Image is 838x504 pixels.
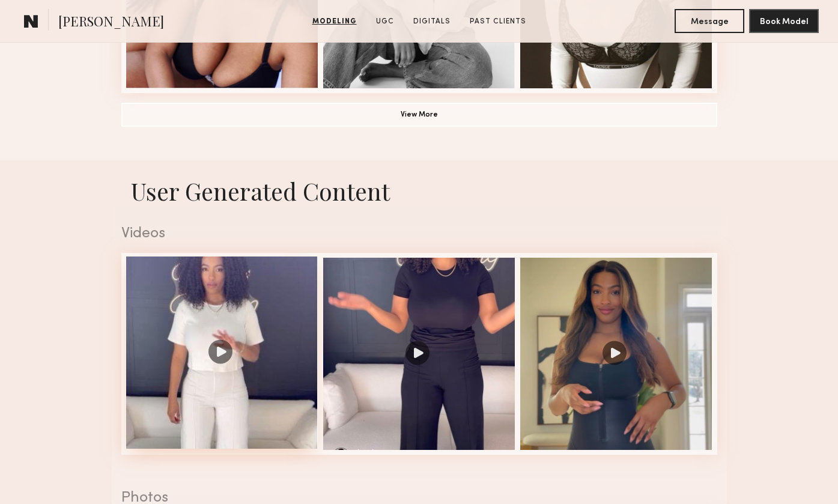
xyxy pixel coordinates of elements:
[121,103,717,127] button: View More
[749,9,819,33] button: Book Model
[121,226,717,241] div: Videos
[58,12,164,33] span: [PERSON_NAME]
[749,16,819,26] a: Book Model
[308,16,362,27] a: Modeling
[371,16,399,27] a: UGC
[408,16,455,27] a: Digitals
[112,175,727,207] h1: User Generated Content
[675,9,744,33] button: Message
[465,16,531,27] a: Past Clients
